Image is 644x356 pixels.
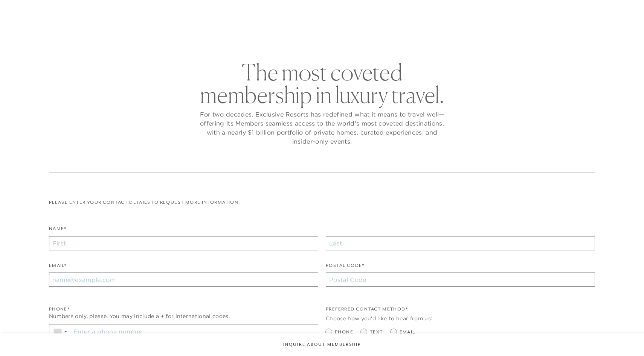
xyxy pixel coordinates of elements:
legend: Preferred Contact Method* [326,306,408,317]
input: Last [326,236,595,250]
input: First [49,236,318,250]
div: Choose how you'd like to hear from us: [326,315,595,323]
h2: The most coveted membership in luxury travel. [198,61,446,106]
div: Numbers only, please. You may include a + for international codes. [49,312,318,320]
input: Postal Code [326,273,595,287]
input: name@example.com [49,273,318,287]
span: ▼ [63,329,68,334]
label: Postal Code* [326,262,365,273]
label: Email* [49,262,67,273]
input: Enter a phone number [71,324,318,339]
button: Open navigation [607,9,617,14]
label: Name* [49,225,67,236]
span: Text [370,329,383,336]
div: Country Code Selector [49,324,71,339]
div: Phone* [49,306,318,313]
span: Phone [335,329,353,336]
p: For two decades, Exclusive Resorts has redefined what it means to travel well—offering its Member... [198,110,446,146]
span: Email [400,329,415,336]
p: Please enter your contact details to request more information: [49,199,595,206]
